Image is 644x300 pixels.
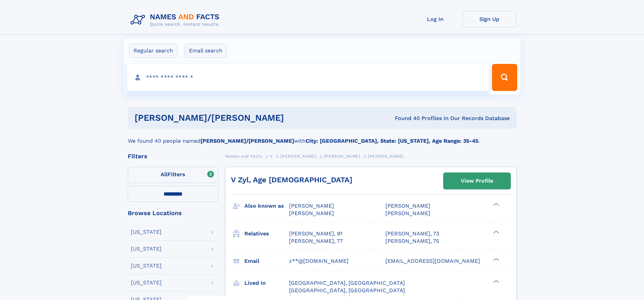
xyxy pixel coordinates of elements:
div: [US_STATE] [131,229,162,235]
span: [PERSON_NAME] [385,210,430,216]
label: Regular search [129,44,177,58]
div: ❯ [492,279,500,283]
div: ❯ [492,230,500,234]
div: We found 40 people named with . [128,129,517,145]
h1: [PERSON_NAME]/[PERSON_NAME] [135,114,339,122]
h3: Lived in [244,277,289,289]
a: View Profile [444,173,510,189]
a: [PERSON_NAME] [324,152,360,160]
a: [PERSON_NAME], 91 [289,230,342,237]
span: [PERSON_NAME] [289,210,334,216]
div: Found 40 Profiles In Our Records Database [339,115,510,122]
span: [PERSON_NAME] [324,154,360,159]
a: [PERSON_NAME], 77 [289,237,343,245]
a: [PERSON_NAME] [280,152,316,160]
label: Email search [185,44,227,58]
div: [US_STATE] [131,246,162,252]
span: [PERSON_NAME] [289,203,334,209]
a: Names and Facts [225,152,262,160]
button: Search Button [492,64,517,91]
a: Log In [408,11,462,27]
div: [US_STATE] [131,263,162,269]
div: Browse Locations [128,210,218,216]
div: Filters [128,153,218,159]
div: View Profile [461,173,493,189]
input: search input [127,64,489,91]
a: V Zyl, Age [DEMOGRAPHIC_DATA] [231,176,352,184]
a: [PERSON_NAME], 73 [385,230,439,237]
div: [US_STATE] [131,280,162,285]
span: V [270,154,273,159]
img: Logo Names and Facts [128,11,225,29]
a: Sign Up [462,11,517,27]
div: ❯ [492,257,500,261]
span: [PERSON_NAME] [368,154,404,159]
h3: Also known as [244,200,289,212]
a: [PERSON_NAME], 75 [385,237,439,245]
h3: Email [244,255,289,267]
b: City: [GEOGRAPHIC_DATA], State: [US_STATE], Age Range: 35-45 [306,138,478,144]
span: [PERSON_NAME] [280,154,316,159]
div: ❯ [492,202,500,207]
span: [EMAIL_ADDRESS][DOMAIN_NAME] [385,258,480,264]
span: [GEOGRAPHIC_DATA], [GEOGRAPHIC_DATA] [289,287,405,294]
span: [GEOGRAPHIC_DATA], [GEOGRAPHIC_DATA] [289,280,405,286]
span: z**@[DOMAIN_NAME] [289,258,349,264]
label: Filters [128,167,218,183]
a: V [270,152,273,160]
span: [PERSON_NAME] [385,203,430,209]
b: [PERSON_NAME]/[PERSON_NAME] [200,138,294,144]
span: All [161,171,168,178]
h3: Relatives [244,228,289,239]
